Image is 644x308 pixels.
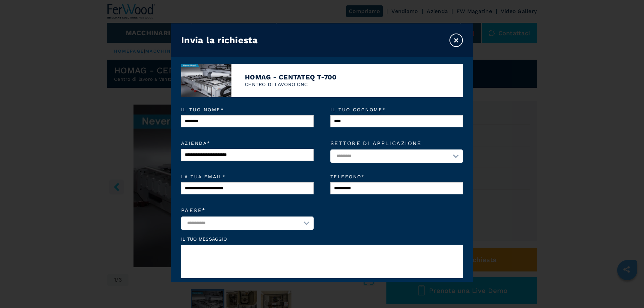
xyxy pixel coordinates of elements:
[245,81,337,88] p: CENTRO DI LAVORO CNC
[181,35,258,46] h3: Invia la richiesta
[181,64,231,97] img: image
[181,208,314,213] label: Paese
[330,174,463,179] em: Telefono
[449,34,463,47] button: ×
[181,182,314,194] input: La tua email*
[330,115,463,127] input: Il tuo cognome*
[181,237,463,241] label: Il tuo messaggio
[245,73,337,81] h4: HOMAG - CENTATEQ T-700
[181,174,314,179] em: La tua email
[330,182,463,194] input: Telefono*
[181,149,314,161] input: Azienda*
[330,141,463,146] label: Settore di applicazione
[181,115,314,127] input: Il tuo nome*
[181,107,314,112] em: Il tuo nome
[330,107,463,112] em: Il tuo cognome
[181,141,314,145] em: Azienda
